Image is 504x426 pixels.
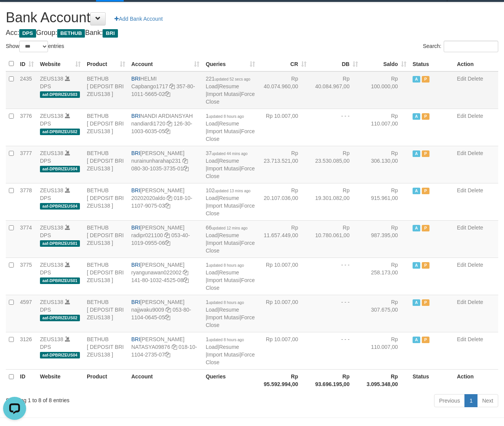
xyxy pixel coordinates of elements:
[6,10,498,25] h1: Bank Account
[183,277,189,283] a: Copy 141801032452508 to clipboard
[40,187,63,193] a: ZEUS138
[361,295,409,332] td: Rp 307.675,00
[468,76,483,82] a: Delete
[310,258,361,295] td: - - -
[361,146,409,183] td: Rp 306.130,00
[361,220,409,258] td: Rp 987.395,00
[206,232,217,238] a: Load
[40,352,80,358] span: aaf-DPBRIZEUS04
[207,203,240,209] a: Import Mutasi
[409,369,454,391] th: Status
[40,166,80,172] span: aaf-DPBRIZEUS04
[6,29,498,37] h4: Acc: Group: Bank:
[206,307,217,313] a: Load
[131,232,163,238] a: radipr021100
[202,56,258,71] th: Queries: activate to sort column ascending
[258,109,310,146] td: Rp 10.007,00
[84,71,128,109] td: BETHUB [ DEPOSIT BRI ZEUS138 ]
[40,203,80,210] span: aaf-DPBRIZEUS04
[258,332,310,369] td: Rp 10.007,00
[131,121,166,127] a: nandiardi1720
[444,41,498,52] input: Search:
[128,295,203,332] td: [PERSON_NAME] 053-80-1104-0645-05
[209,338,244,342] span: updated 8 hours ago
[310,146,361,183] td: Rp 23.530.085,00
[258,71,310,109] td: Rp 40.074.960,00
[209,114,244,119] span: updated 8 hours ago
[84,220,128,258] td: BETHUB [ DEPOSIT BRI ZEUS138 ]
[206,299,244,305] span: 1
[131,158,181,164] a: nurainunharahap231
[310,109,361,146] td: - - -
[6,393,204,404] div: Showing 1 to 8 of 8 entries
[310,369,361,391] th: Rp 93.696.195,00
[206,240,255,254] a: Force Close
[457,299,466,305] a: Edit
[167,195,172,201] a: Copy 20202020aldo to clipboard
[206,128,255,142] a: Force Close
[219,232,239,238] a: Resume
[413,113,420,120] span: Active
[40,262,63,268] a: ZEUS138
[165,203,170,209] a: Copy 018101107907503 to clipboard
[128,109,203,146] td: NANDI ARDIANSYAH 126-30-1003-6035-05
[37,146,84,183] td: DPS
[457,187,466,193] a: Edit
[219,121,239,127] a: Resume
[206,121,217,127] a: Load
[206,299,255,328] span: | | |
[37,109,84,146] td: DPS
[37,183,84,220] td: DPS
[413,225,420,231] span: Active
[219,83,239,89] a: Resume
[206,336,244,342] span: 1
[310,56,361,71] th: DB: activate to sort column ascending
[422,188,429,194] span: Paused
[128,146,203,183] td: [PERSON_NAME] 080-30-1035-3735-01
[258,146,310,183] td: Rp 23.713.521,00
[361,71,409,109] td: Rp 100.000,00
[206,91,255,105] a: Force Close
[17,183,37,220] td: 3778
[128,56,203,71] th: Account: activate to sort column ascending
[131,113,140,119] span: BRI
[212,226,247,230] span: updated 12 mins ago
[209,263,244,267] span: updated 8 hours ago
[413,188,420,194] span: Active
[40,91,80,98] span: aaf-DPBRIZEUS03
[457,336,466,342] a: Edit
[310,183,361,220] td: Rp 19.301.082,00
[413,76,420,83] span: Active
[40,299,63,305] a: ZEUS138
[434,394,465,407] a: Previous
[131,262,140,268] span: BRI
[84,109,128,146] td: BETHUB [ DEPOSIT BRI ZEUS138 ]
[169,83,175,89] a: Copy Capbango1717 to clipboard
[361,109,409,146] td: Rp 110.007,00
[40,129,80,135] span: aaf-DPBRIZEUS02
[206,76,255,105] span: | | |
[206,158,217,164] a: Load
[468,262,483,268] a: Delete
[215,77,250,81] span: updated 52 secs ago
[422,299,429,306] span: Paused
[422,262,429,269] span: Paused
[219,158,239,164] a: Resume
[131,150,140,156] span: BRI
[182,158,188,164] a: Copy nurainunharahap231 to clipboard
[131,225,140,231] span: BRI
[40,150,63,156] a: ZEUS138
[206,269,217,276] a: Load
[206,76,250,82] span: 221
[206,336,255,365] span: | | |
[131,307,164,313] a: najjwaku9009
[207,277,240,283] a: Import Mutasi
[206,344,217,350] a: Load
[361,258,409,295] td: Rp 258.173,00
[165,352,170,358] a: Copy 018101104273507 to clipboard
[128,183,203,220] td: [PERSON_NAME] 018-10-1107-9075-03
[258,56,310,71] th: CR: activate to sort column ascending
[413,299,420,306] span: Active
[17,56,37,71] th: ID: activate to sort column ascending
[165,91,170,97] a: Copy 357801011566502 to clipboard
